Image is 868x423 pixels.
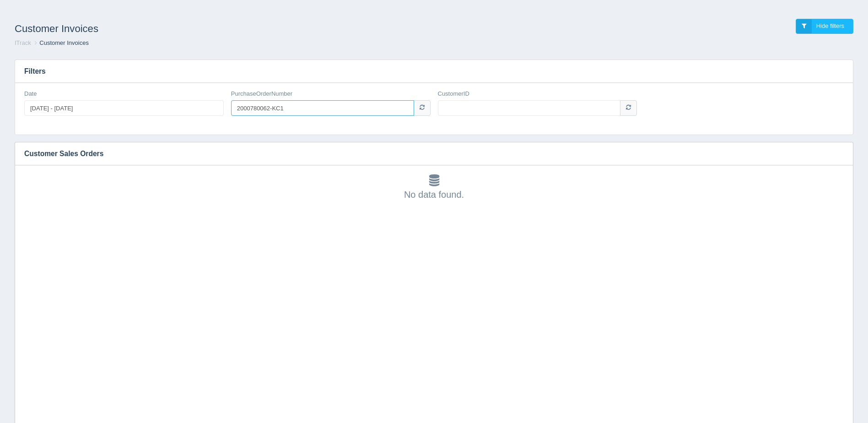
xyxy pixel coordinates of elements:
[32,39,89,48] li: Customer Invoices
[816,22,844,29] span: Hide filters
[15,39,31,46] a: ITrack
[24,174,844,201] div: No data found.
[24,90,37,98] label: Date
[231,90,292,98] label: PurchaseOrderNumber
[15,60,853,83] h3: Filters
[438,90,469,98] label: CustomerID
[15,142,839,165] h3: Customer Sales Orders
[15,19,434,39] h1: Customer Invoices
[796,19,853,34] a: Hide filters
